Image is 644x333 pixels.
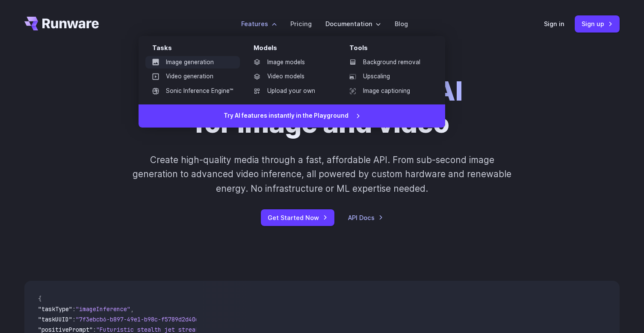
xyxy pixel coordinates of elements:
[247,56,336,69] a: Image models
[24,17,99,30] a: Go to /
[349,43,431,56] div: Tools
[343,56,431,69] a: Background removal
[72,305,76,313] span: :
[76,305,130,313] span: "imageInference"
[254,43,336,56] div: Models
[261,209,334,226] a: Get Started Now
[348,213,383,223] a: API Docs
[145,70,240,83] a: Video generation
[575,15,620,32] a: Sign up
[139,104,445,128] a: Try AI features instantly in the Playground
[395,19,408,29] a: Blog
[152,43,240,56] div: Tasks
[343,85,431,98] a: Image captioning
[343,70,431,83] a: Upscaling
[132,153,513,196] p: Create high-quality media through a fast, affordable API. From sub-second image generation to adv...
[325,19,381,29] label: Documentation
[72,315,76,323] span: :
[247,85,336,98] a: Upload your own
[241,19,277,29] label: Features
[290,19,312,29] a: Pricing
[38,295,41,303] span: {
[544,19,564,29] a: Sign in
[76,315,206,323] span: "7f3ebcb6-b897-49e1-b98c-f5789d2d40d7"
[38,305,72,313] span: "taskType"
[247,70,336,83] a: Video models
[145,85,240,98] a: Sonic Inference Engine™
[130,305,134,313] span: ,
[38,315,72,323] span: "taskUUID"
[145,56,240,69] a: Image generation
